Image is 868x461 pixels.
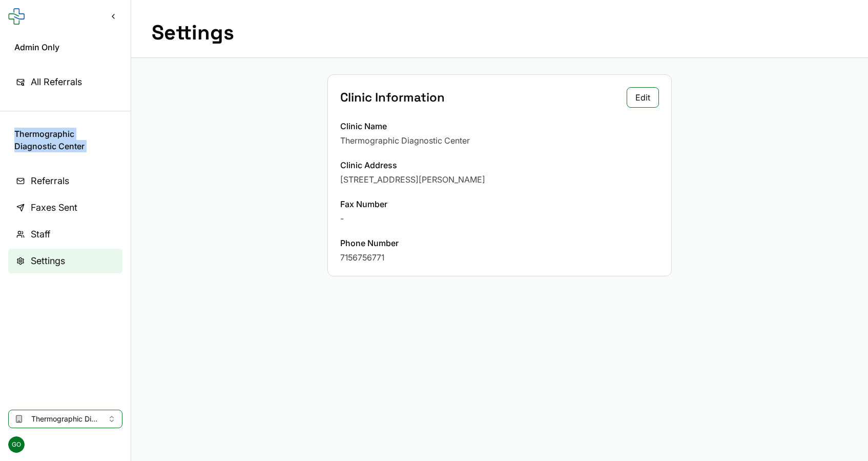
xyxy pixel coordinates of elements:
[31,227,50,242] span: Staff
[340,159,659,171] div: Clinic Address
[340,251,659,264] div: 7156756771
[14,128,116,152] span: Thermographic Diagnostic Center
[340,173,659,186] div: [STREET_ADDRESS][PERSON_NAME]
[8,410,122,428] button: Select clinic
[14,41,116,53] span: Admin Only
[104,7,122,26] button: Collapse sidebar
[152,21,234,45] h1: Settings
[340,134,659,147] div: Thermographic Diagnostic Center
[340,237,659,249] div: Phone Number
[340,120,659,132] div: Clinic Name
[340,89,445,106] h2: Clinic Information
[340,198,659,210] div: Fax Number
[31,201,77,215] span: Faxes Sent
[8,169,122,193] a: Referrals
[8,436,25,453] span: GO
[31,414,99,424] span: Thermographic Diagnostic Center
[8,222,122,247] a: Staff
[8,195,122,220] a: Faxes Sent
[627,87,659,108] button: Edit
[31,75,82,89] span: All Referrals
[31,174,69,188] span: Referrals
[340,212,659,225] div: -
[31,254,65,268] span: Settings
[8,249,122,273] a: Settings
[8,70,122,94] a: All Referrals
